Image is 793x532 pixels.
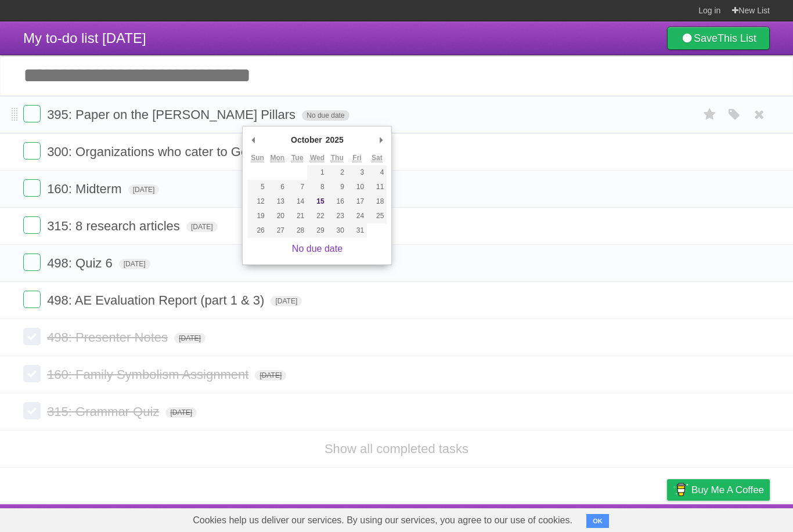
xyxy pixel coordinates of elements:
[718,32,756,44] b: This List
[268,194,287,209] button: 13
[247,131,259,149] button: Previous Month
[23,179,41,197] label: Done
[324,131,345,149] div: 2025
[23,254,41,271] label: Done
[23,105,41,122] label: Done
[691,480,764,500] span: Buy me a coffee
[367,180,387,194] button: 11
[47,256,116,270] span: 498: Quiz 6
[307,180,327,194] button: 8
[119,259,150,269] span: [DATE]
[23,291,41,308] label: Done
[347,165,367,180] button: 3
[47,219,183,233] span: 315: 8 research articles
[325,441,468,456] a: Show all completed tasks
[513,507,537,529] a: About
[352,154,361,162] abbr: Friday
[23,402,41,419] label: Done
[347,194,367,209] button: 17
[23,365,41,382] label: Done
[268,223,287,238] button: 27
[331,154,344,162] abbr: Thursday
[247,223,267,238] button: 26
[247,180,267,194] button: 5
[47,182,124,196] span: 160: Midterm
[247,209,267,223] button: 19
[268,180,287,194] button: 6
[292,244,343,254] a: No due date
[652,507,682,529] a: Privacy
[612,507,638,529] a: Terms
[697,507,770,529] a: Suggest a feature
[23,142,41,160] label: Done
[23,30,146,46] span: My to-do list [DATE]
[23,328,41,345] label: Done
[47,107,298,122] span: 395: Paper on the [PERSON_NAME] Pillars
[174,333,206,343] span: [DATE]
[287,194,307,209] button: 14
[327,209,347,223] button: 23
[128,184,160,195] span: [DATE]
[47,404,162,419] span: 315: Grammar Quiz
[347,209,367,223] button: 24
[186,222,218,232] span: [DATE]
[307,194,327,209] button: 15
[375,131,387,149] button: Next Month
[327,194,347,209] button: 16
[23,216,41,234] label: Done
[291,154,303,162] abbr: Tuesday
[307,165,327,180] button: 1
[347,180,367,194] button: 10
[307,209,327,223] button: 22
[367,194,387,209] button: 18
[551,507,598,529] a: Developers
[307,223,327,238] button: 29
[271,154,285,162] abbr: Monday
[347,223,367,238] button: 31
[47,367,251,382] span: 160: Family Symbolism Assignment
[268,209,287,223] button: 20
[247,194,267,209] button: 12
[289,131,324,149] div: October
[47,330,171,345] span: 498: Presenter Notes
[287,180,307,194] button: 7
[667,479,770,501] a: Buy me a coffee
[327,180,347,194] button: 9
[673,480,689,500] img: Buy me a coffee
[699,105,721,124] label: Star task
[302,110,349,121] span: No due date
[181,509,584,532] span: Cookies help us deliver our services. By using our services, you agree to our use of cookies.
[367,209,387,223] button: 25
[586,514,609,528] button: OK
[47,144,269,159] span: 300: Organizations who cater to Gen Z
[165,407,197,418] span: [DATE]
[255,370,286,381] span: [DATE]
[310,154,325,162] abbr: Wednesday
[287,209,307,223] button: 21
[372,154,383,162] abbr: Saturday
[327,223,347,238] button: 30
[271,296,302,306] span: [DATE]
[667,27,770,50] a: SaveThis List
[287,223,307,238] button: 28
[47,293,267,307] span: 498: AE Evaluation Report (part 1 & 3)
[327,165,347,180] button: 2
[251,154,264,162] abbr: Sunday
[367,165,387,180] button: 4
